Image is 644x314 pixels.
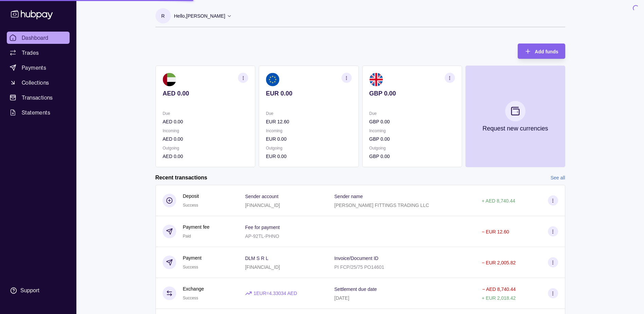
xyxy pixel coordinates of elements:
img: gb [369,73,383,86]
span: Dashboard [22,34,49,42]
a: Statements [7,106,70,119]
a: Trades [7,47,70,59]
p: EUR 0.00 [266,153,351,160]
p: − EUR 2,005.82 [482,260,516,265]
img: ae [163,73,176,86]
p: GBP 0.00 [369,90,455,97]
p: − EUR 12.60 [482,229,509,234]
p: Incoming [163,127,248,135]
p: + AED 8,740.44 [482,198,515,204]
p: GBP 0.00 [369,135,455,143]
p: EUR 0.00 [266,135,351,143]
a: Support [7,283,70,298]
p: PI FCP/25/75 PO14601 [334,264,384,270]
p: Outgoing [369,144,455,152]
p: Request new currencies [482,125,548,132]
p: Incoming [369,127,455,135]
p: Due [369,110,455,117]
p: EUR 0.00 [266,90,351,97]
span: Transactions [22,93,53,102]
h2: Recent transactions [155,174,207,181]
p: Outgoing [163,144,248,152]
a: Payments [7,62,70,74]
p: AED 0.00 [163,153,248,160]
p: GBP 0.00 [369,118,455,125]
div: Support [20,287,39,294]
p: [FINANCIAL_ID] [245,203,280,208]
p: Due [163,110,248,117]
p: Settlement due date [334,286,377,292]
p: [FINANCIAL_ID] [245,264,280,270]
button: Request new currencies [465,66,565,167]
a: Dashboard [7,32,70,44]
span: Collections [22,78,49,87]
button: Add funds [518,43,565,59]
p: [PERSON_NAME] FITTINGS TRADING LLC [334,203,429,208]
a: Transactions [7,91,70,104]
p: Exchange [183,285,204,293]
span: Trades [22,49,39,57]
span: Success [183,203,198,208]
p: + EUR 2,018.42 [482,295,516,301]
p: Sender name [334,194,363,199]
span: Statements [22,108,50,117]
span: Success [183,265,198,269]
p: Fee for payment [245,225,280,230]
p: AED 0.00 [163,135,248,143]
p: Payment fee [183,223,210,231]
span: Paid [183,234,191,239]
p: Outgoing [266,144,351,152]
p: AP-92TL-PHNO [245,233,279,239]
p: AED 0.00 [163,90,248,97]
p: Due [266,110,351,117]
p: DLM S R L [245,256,268,261]
p: Deposit [183,192,199,200]
p: Payment [183,254,202,262]
a: Collections [7,76,70,89]
img: eu [266,73,279,86]
span: Add funds [535,49,558,54]
p: 1 EUR = 4.33034 AED [254,290,297,297]
a: See all [551,174,565,181]
p: Sender account [245,194,278,199]
p: − AED 8,740.44 [482,286,516,292]
p: [DATE] [334,295,349,301]
span: Success [183,296,198,300]
p: EUR 12.60 [266,118,351,125]
p: Incoming [266,127,351,135]
p: GBP 0.00 [369,153,455,160]
span: Payments [22,64,46,72]
p: Invoice/Document ID [334,256,379,261]
p: R [161,12,165,20]
p: Hello, [PERSON_NAME] [174,12,225,20]
p: AED 0.00 [163,118,248,125]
